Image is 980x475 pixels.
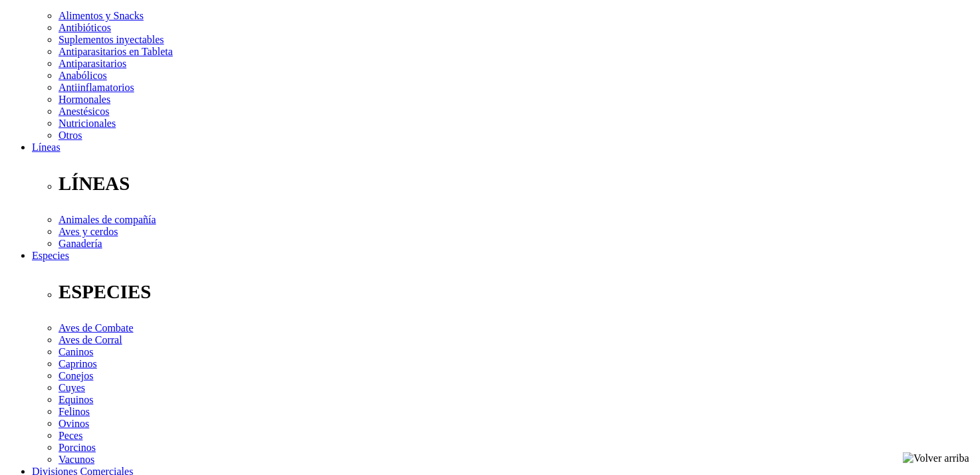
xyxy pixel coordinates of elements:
a: Aves y cerdos [59,226,118,237]
a: Nutricionales [59,118,116,129]
a: Anabólicos [59,70,107,81]
a: Antibióticos [59,22,111,33]
iframe: Brevo live chat [7,331,229,468]
p: ESPECIES [59,281,975,303]
a: Aves de Combate [59,322,134,333]
a: Antiinflamatorios [59,82,134,93]
a: Antiparasitarios [59,58,126,69]
a: Anestésicos [59,106,109,117]
a: Alimentos y Snacks [59,10,144,21]
a: Ganadería [59,238,102,249]
a: Líneas [32,142,61,153]
a: Animales de compañía [59,214,156,225]
img: Volver arriba [903,452,969,464]
a: Antiparasitarios en Tableta [59,46,173,57]
a: Otros [59,130,82,141]
a: Hormonales [59,94,110,105]
p: LÍNEAS [59,173,975,195]
a: Suplementos inyectables [59,34,164,45]
a: Especies [32,250,69,261]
